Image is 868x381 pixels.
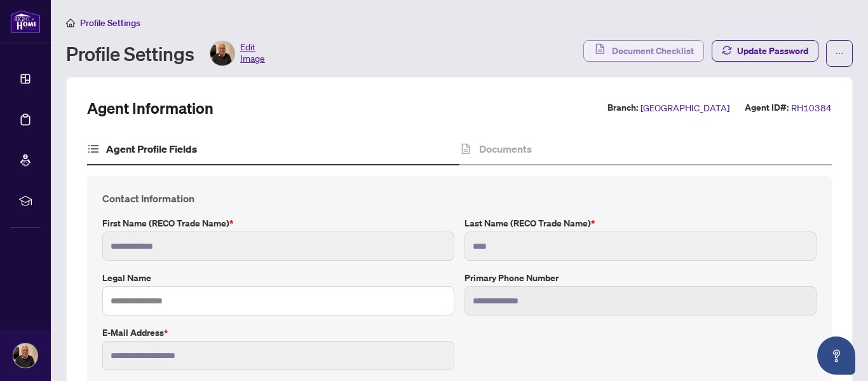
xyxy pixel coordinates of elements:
[465,271,817,285] label: Primary Phone Number
[240,41,265,66] span: Edit Image
[583,40,704,62] button: Document Checklist
[465,216,817,230] label: Last Name (RECO Trade Name)
[10,10,41,33] img: logo
[102,326,454,340] label: E-mail Address
[66,41,265,66] div: Profile Settings
[712,40,818,62] button: Update Password
[87,98,214,118] h2: Agent Information
[80,17,140,29] span: Profile Settings
[479,141,532,156] h4: Documents
[607,100,638,115] label: Branch:
[210,41,234,66] img: Profile Icon
[102,271,454,285] label: Legal Name
[737,41,808,61] span: Update Password
[745,100,789,115] label: Agent ID#:
[102,216,454,230] label: First Name (RECO Trade Name)
[835,49,844,58] span: ellipsis
[817,336,855,375] button: Open asap
[13,343,37,368] img: Profile Icon
[66,18,75,27] span: home
[641,100,729,115] span: [GEOGRAPHIC_DATA]
[612,41,694,61] span: Document Checklist
[791,100,832,115] span: RH10384
[102,191,817,206] h4: Contact Information
[106,141,197,156] h4: Agent Profile Fields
